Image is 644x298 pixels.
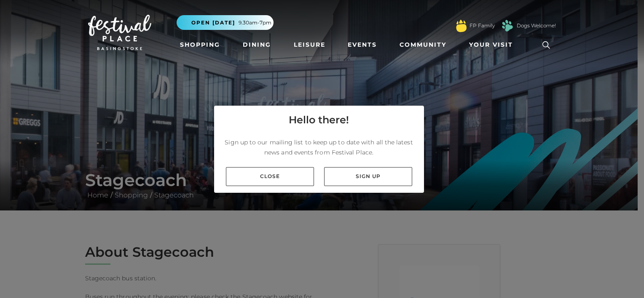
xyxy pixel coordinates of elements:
a: Leisure [290,37,329,53]
span: 9.30am-7pm [239,19,271,27]
span: Open [DATE] [191,19,235,27]
a: Your Visit [466,37,521,53]
img: Festival Place Logo [88,15,151,50]
span: Your Visit [469,40,513,49]
h4: Hello there! [289,112,349,128]
a: Sign up [324,167,412,186]
button: Open [DATE] 9.30am-7pm [177,15,274,30]
a: Dogs Welcome! [517,22,556,29]
a: Close [226,167,314,186]
a: Community [396,37,450,53]
a: Shopping [177,37,223,53]
a: Events [344,37,380,53]
a: Dining [239,37,274,53]
p: Sign up to our mailing list to keep up to date with all the latest news and events from Festival ... [221,137,417,157]
a: FP Family [470,22,495,29]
